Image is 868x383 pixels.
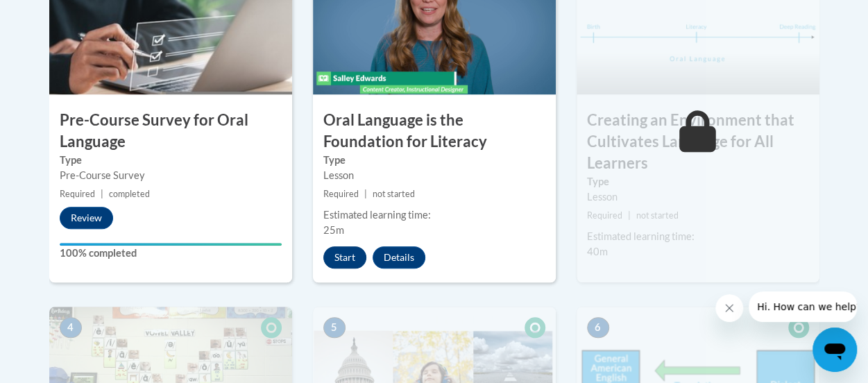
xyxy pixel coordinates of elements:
[60,317,82,338] span: 4
[109,189,150,199] span: completed
[749,291,857,322] iframe: Message from company
[60,153,282,168] label: Type
[8,10,112,21] span: Hi. How can we help?
[812,327,857,372] iframe: Button to launch messaging window
[60,168,282,183] div: Pre-Course Survey
[587,210,622,221] span: Required
[587,189,809,205] div: Lesson
[373,189,415,199] span: not started
[628,210,631,221] span: |
[323,153,545,168] label: Type
[636,210,679,221] span: not started
[323,207,545,223] div: Estimated learning time:
[587,246,608,257] span: 40m
[60,207,113,229] button: Review
[49,110,292,153] h3: Pre-Course Survey for Oral Language
[715,294,743,322] iframe: Close message
[101,189,103,199] span: |
[587,229,809,244] div: Estimated learning time:
[60,246,282,261] label: 100% completed
[373,246,425,269] button: Details
[323,317,346,338] span: 5
[364,189,367,199] span: |
[323,189,359,199] span: Required
[60,189,95,199] span: Required
[587,174,809,189] label: Type
[323,224,344,236] span: 25m
[577,110,819,173] h3: Creating an Environment that Cultivates Language for All Learners
[323,246,366,269] button: Start
[313,110,556,153] h3: Oral Language is the Foundation for Literacy
[323,168,545,183] div: Lesson
[60,243,282,246] div: Your progress
[587,317,609,338] span: 6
